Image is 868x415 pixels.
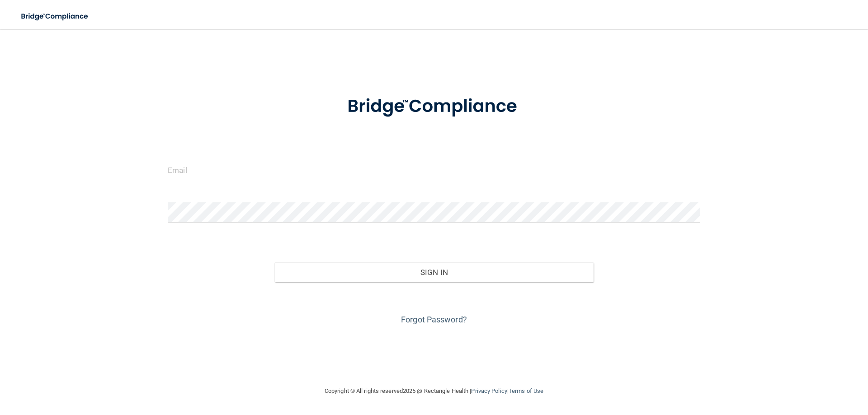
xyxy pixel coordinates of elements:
[168,160,700,180] input: Email
[269,377,599,406] div: Copyright © All rights reserved 2025 @ Rectangle Health | |
[274,262,594,282] button: Sign In
[401,315,467,324] a: Forgot Password?
[329,83,539,130] img: bridge_compliance_login_screen.278c3ca4.svg
[509,387,543,394] a: Terms of Use
[14,7,97,26] img: bridge_compliance_login_screen.278c3ca4.svg
[471,387,507,394] a: Privacy Policy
